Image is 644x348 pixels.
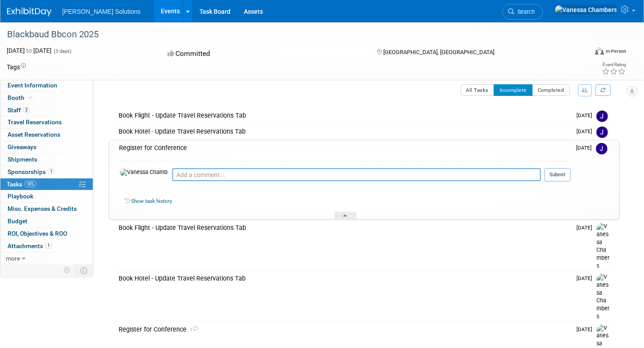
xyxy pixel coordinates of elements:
span: Event Information [8,82,57,89]
span: 18% [24,181,36,187]
td: Toggle Event Tabs [75,265,93,276]
span: [DATE] [576,275,596,281]
span: Budget [8,217,28,225]
img: Jadie Gamble [596,143,608,154]
a: Show task history [131,198,172,204]
span: 2 [23,107,30,113]
img: Vanessa Chambers [120,169,168,177]
span: Travel Reservations [8,119,62,126]
div: Book Flight - Update Travel Reservations Tab [114,220,571,235]
a: Budget [0,215,93,227]
div: Blackbaud Bbcon 2025 [4,27,573,43]
div: Event Rating [602,63,626,67]
span: [DATE] [576,128,596,134]
a: Shipments [0,154,93,166]
a: Travel Reservations [0,116,93,128]
a: ROI, Objectives & ROO [0,228,93,240]
span: more [6,255,20,262]
a: Giveaways [0,141,93,153]
a: Asset Reservations [0,129,93,141]
span: Sponsorships [8,168,55,175]
div: Book Flight - Update Travel Reservations Tab [114,108,571,123]
span: 1 [45,242,52,249]
img: Vanessa Chambers [596,273,610,320]
div: Committed [165,46,362,62]
a: Refresh [596,84,611,96]
img: Jadie Gamble [596,127,608,138]
span: [DATE] [576,112,596,119]
img: Jadie Gamble [596,111,608,122]
td: Tags [7,63,26,71]
span: Shipments [8,156,37,163]
span: Asset Reservations [8,131,60,138]
span: [DATE] [576,145,596,151]
button: All Tasks [461,84,495,96]
img: ExhibitDay [7,8,52,16]
button: Completed [532,84,570,96]
span: Attachments [8,242,52,249]
a: Playbook [0,190,93,202]
div: Book Hotel - Update Travel Reservations Tab [114,271,571,286]
div: In-Person [605,48,626,55]
a: Sponsorships1 [0,166,93,178]
span: [DATE] [DATE] [7,47,52,54]
a: Event Information [0,79,93,91]
span: [PERSON_NAME] Solutions [62,8,141,15]
span: [DATE] [576,326,596,332]
span: 1 [48,168,55,175]
button: Submit [545,168,571,182]
span: to [25,47,33,54]
div: Register for Conference [114,322,571,337]
a: Booth [0,92,93,104]
a: more [0,253,93,265]
img: Format-Inperson.png [595,47,604,55]
span: Playbook [8,193,33,200]
span: (3 days) [53,48,72,54]
span: Misc. Expenses & Credits [8,205,77,212]
span: Tasks [7,181,36,188]
div: Event Format [534,46,627,59]
td: Personalize Event Tab Strip [60,265,75,276]
img: Vanessa Chambers [596,223,610,270]
span: [GEOGRAPHIC_DATA], [GEOGRAPHIC_DATA] [383,49,494,55]
span: [DATE] [576,225,596,231]
span: Staff [8,107,30,114]
span: Search [514,8,535,15]
img: Vanessa Chambers [555,5,617,15]
span: Booth [8,94,35,101]
a: Misc. Expenses & Credits [0,203,93,215]
i: Booth reservation complete [28,95,33,100]
a: Attachments1 [0,240,93,252]
div: Register for Conference [115,140,571,155]
button: Incomplete [494,84,533,96]
a: Staff2 [0,104,93,116]
span: 1 [187,327,198,333]
a: Tasks18% [0,178,93,190]
span: ROI, Objectives & ROO [8,230,67,237]
span: Giveaways [8,143,36,150]
a: Search [502,4,543,20]
div: Book Hotel - Update Travel Reservations Tab [114,124,571,139]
